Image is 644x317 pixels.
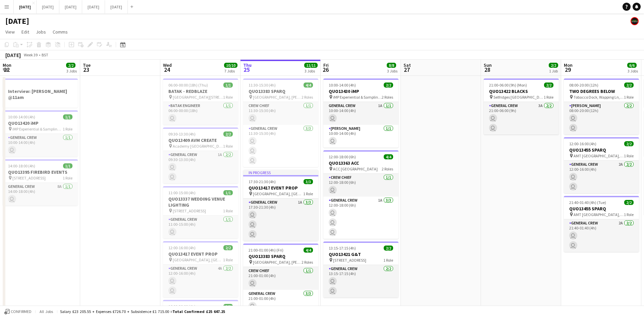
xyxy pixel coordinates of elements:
[163,127,238,183] app-job-card: 09:30-13:30 (4h)2/2QUO13409 AVM CREATE Academy [GEOGRAPHIC_DATA] Entrance [STREET_ADDRESS]1 RoleG...
[323,242,398,298] app-job-card: 13:15-17:15 (4h)2/2QUO13421 G&T [STREET_ADDRESS]1 RoleGeneral Crew2/213:15-17:15 (4h)
[63,126,72,131] span: 1 Role
[322,66,329,73] span: 26
[323,150,398,239] app-job-card: 12:00-18:00 (6h)4/4QUO13363 ACC ACC [GEOGRAPHIC_DATA]2 RolesCrew Chief1/112:00-18:00 (6h) General...
[66,68,77,73] div: 3 Jobs
[627,63,637,68] span: 6/6
[329,246,356,251] span: 13:15-17:15 (4h)
[223,190,233,195] span: 1/1
[36,29,46,35] span: Jobs
[384,83,393,88] span: 2/2
[243,78,318,167] app-job-card: 11:30-15:30 (4h)4/4QUO13383 SPARQ [GEOGRAPHIC_DATA], [PERSON_NAME][GEOGRAPHIC_DATA] 4XJ, [GEOGRAP...
[3,159,78,206] app-job-card: 14:00-18:00 (4h)1/1QUO13395 FIREBIRD EVENTS [STREET_ADDRESS]1 RoleGeneral Crew8A1/114:00-18:00 (4h)
[243,125,318,167] app-card-role: General Crew3/311:30-15:30 (4h)
[50,28,70,36] a: Comms
[3,120,78,126] h3: QUO13420 iMP
[624,95,634,100] span: 1 Role
[383,258,393,263] span: 1 Role
[223,208,233,213] span: 1 Role
[59,0,82,13] button: [DATE]
[223,131,233,137] span: 2/2
[163,196,238,208] h3: QUO13337 WEDDING VENUE LIGHTING
[304,179,313,184] span: 3/3
[253,191,303,196] span: [GEOGRAPHIC_DATA], [GEOGRAPHIC_DATA]
[12,175,46,180] span: [STREET_ADDRESS]
[173,95,223,100] span: [GEOGRAPHIC_DATA][STREET_ADDRESS][PERSON_NAME][GEOGRAPHIC_DATA][PERSON_NAME][GEOGRAPHIC_DATA]
[168,83,208,88] span: 06:00-00:00 (18h) (Thu)
[382,95,393,100] span: 2 Roles
[564,62,573,68] span: Mon
[628,68,638,73] div: 3 Jobs
[243,170,318,241] app-job-card: In progress17:30-21:30 (4h)3/3QUO13417 EVENT PROP [GEOGRAPHIC_DATA], [GEOGRAPHIC_DATA]1 RoleGener...
[83,62,91,68] span: Tue
[549,63,558,68] span: 2/2
[624,212,634,217] span: 1 Role
[172,309,225,314] span: Total Confirmed £25 647.25
[484,78,559,135] app-job-card: 21:00-06:00 (9h) (Mon)2/2QUO13422 BLACKS Selfridges [GEOGRAPHIC_DATA], [STREET_ADDRESS]1 RoleGene...
[163,137,238,143] h3: QUO13409 AVM CREATE
[564,196,639,252] app-job-card: 21:40-01:40 (4h) (Tue)2/2QUO13455 SPARQ AMT [GEOGRAPHIC_DATA], [STREET_ADDRESS]1 RoleGeneral Crew...
[168,190,196,195] span: 11:00-15:00 (4h)
[323,88,398,94] h3: QUO13430 iMP
[544,95,553,100] span: 1 Role
[323,78,398,148] app-job-card: 10:00-14:00 (4h)2/2QUO13430 iMP iMP Experiential & Sampling, [GEOGRAPHIC_DATA], [GEOGRAPHIC_DATA]...
[223,95,233,100] span: 1 Role
[304,63,318,68] span: 11/11
[564,219,639,252] app-card-role: General Crew2A2/221:40-01:40 (4h)
[387,63,396,68] span: 8/8
[3,62,11,68] span: Mon
[564,78,639,135] app-job-card: 08:00-20:00 (12h)2/2TWO DEGREES BELOW Tobacco Dock, Wapping Ln, [GEOGRAPHIC_DATA] E1W 2SF, [GEOGR...
[333,95,382,100] span: iMP Experiential & Sampling, [GEOGRAPHIC_DATA], [GEOGRAPHIC_DATA]
[564,102,639,135] app-card-role: [PERSON_NAME]2/208:00-20:00 (12h)
[224,68,237,73] div: 7 Jobs
[304,248,313,253] span: 4/4
[302,95,313,100] span: 2 Roles
[14,0,37,13] button: [DATE]
[323,197,398,239] app-card-role: General Crew1A3/312:00-18:00 (6h)
[3,28,17,36] a: View
[173,208,206,213] span: [STREET_ADDRESS]
[3,88,78,100] h3: Interview: [PERSON_NAME] @11am
[253,260,302,265] span: [GEOGRAPHIC_DATA], [PERSON_NAME][GEOGRAPHIC_DATA] 4XJ, [GEOGRAPHIC_DATA]
[384,246,393,251] span: 2/2
[243,199,318,241] app-card-role: General Crew1A3/317:30-21:30 (4h)
[305,68,317,73] div: 3 Jobs
[493,95,544,100] span: Selfridges [GEOGRAPHIC_DATA], [STREET_ADDRESS]
[37,0,59,13] button: [DATE]
[402,66,411,73] span: 27
[3,308,33,315] button: Confirmed
[564,206,639,212] h3: QUO13455 SPARQ
[63,114,72,119] span: 1/1
[574,153,624,158] span: AMT [GEOGRAPHIC_DATA], [STREET_ADDRESS]
[243,170,318,175] div: In progress
[564,147,639,153] h3: QUO13455 SPARQ
[624,153,634,158] span: 1 Role
[224,63,237,68] span: 10/10
[243,185,318,191] h3: QUO13417 EVENT PROP
[163,78,238,125] app-job-card: 06:00-00:00 (18h) (Thu)1/1BATAK - REDBLAZE [GEOGRAPHIC_DATA][STREET_ADDRESS][PERSON_NAME][GEOGRAP...
[549,68,558,73] div: 1 Job
[53,29,68,35] span: Comms
[168,245,196,250] span: 12:00-16:00 (4h)
[163,241,238,297] app-job-card: 12:00-16:00 (4h)2/2QUO13417 EVENT PROP [GEOGRAPHIC_DATA], [GEOGRAPHIC_DATA]1 RoleGeneral Crew4A2/...
[63,175,72,180] span: 1 Role
[243,62,252,68] span: Thu
[82,0,105,13] button: [DATE]
[173,144,223,149] span: Academy [GEOGRAPHIC_DATA] Entrance [STREET_ADDRESS]
[12,126,63,131] span: iMP Experiential & Sampling, [GEOGRAPHIC_DATA], [STREET_ADDRESS]
[544,83,553,88] span: 2/2
[382,166,393,171] span: 2 Roles
[329,83,356,88] span: 10:00-14:00 (4h)
[163,251,238,257] h3: QUO13417 EVENT PROP
[569,200,606,205] span: 21:40-01:40 (4h) (Tue)
[564,88,639,94] h3: TWO DEGREES BELOW
[3,110,78,157] div: 10:00-14:00 (4h)1/1QUO13420 iMP iMP Experiential & Sampling, [GEOGRAPHIC_DATA], [STREET_ADDRESS]1...
[489,83,527,88] span: 21:00-06:00 (9h) (Mon)
[323,251,398,257] h3: QUO13421 G&T
[38,309,54,314] span: All jobs
[569,83,598,88] span: 08:00-20:00 (12h)
[5,29,15,35] span: View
